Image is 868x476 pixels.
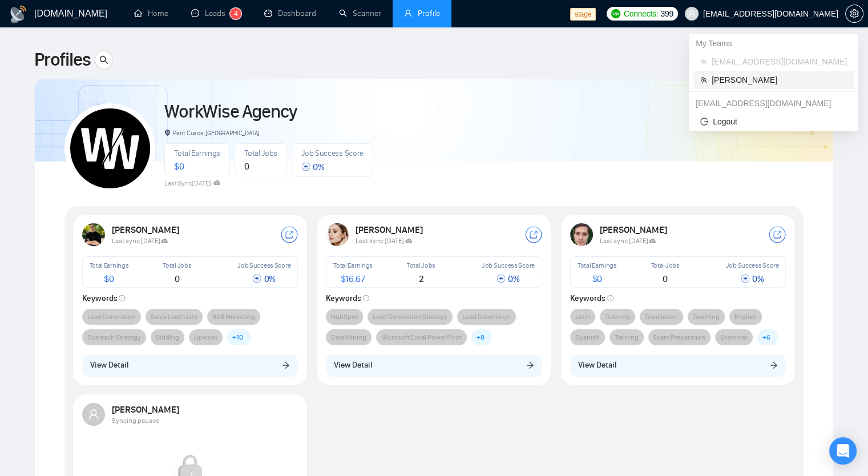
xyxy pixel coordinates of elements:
span: 2 [419,273,424,284]
span: Lead Generation [87,311,136,322]
span: $ 16.67 [340,273,365,284]
span: Bidding [156,332,179,343]
button: View Detailarrow-right [326,354,542,376]
span: Tutoring [605,311,630,322]
span: info-circle [363,295,369,301]
span: Exam Preparation [653,332,705,343]
span: Translation [645,311,678,322]
div: My Teams [689,34,858,53]
span: 0 % [496,273,519,284]
span: Total Earnings [578,261,617,269]
span: 0 [175,273,180,284]
span: environment [164,130,171,136]
span: user [404,9,412,17]
span: 4 [234,10,238,18]
span: English [734,311,757,322]
span: View Detail [578,359,616,372]
div: Open Intercom Messenger [829,437,857,465]
span: $ 0 [592,273,602,284]
span: Lead Generation [462,311,511,322]
span: Profile [418,9,440,18]
span: $ 0 [174,161,184,172]
span: user [688,10,696,18]
span: Job Success Score [482,261,535,269]
strong: Keywords [326,293,369,303]
span: user [88,409,99,420]
span: info-circle [119,295,125,301]
span: arrow-right [526,361,534,369]
span: Connects: [624,7,658,20]
span: Latin [575,311,590,322]
span: Total Jobs [244,148,277,158]
span: Training [615,332,639,343]
img: USER [82,223,105,246]
span: 0 % [741,273,764,284]
span: Job Success Score [301,148,364,158]
span: info-circle [607,295,613,301]
sup: 4 [230,8,241,19]
span: View Detail [90,359,128,372]
span: + 8 [477,332,485,343]
span: 399 [660,7,673,20]
strong: [PERSON_NAME] [600,224,669,235]
span: Total Jobs [651,261,680,269]
span: Data Mining [331,332,366,343]
span: Outreach Strategy [87,332,141,343]
span: Last sync [DATE] [600,237,656,245]
strong: Keywords [82,293,126,303]
span: 0 % [252,273,275,284]
span: Spanish [575,332,600,343]
img: upwork-logo.png [611,9,620,18]
span: Profiles [34,46,90,74]
span: Microsoft Excel PowerPivot [381,332,462,343]
a: dashboardDashboard [264,9,316,18]
span: Total Earnings [174,148,220,158]
span: Teaching [693,311,720,322]
span: Total Jobs [407,261,435,269]
span: Parit Cuaca, [GEOGRAPHIC_DATA] [164,129,259,137]
span: Grammar [720,332,748,343]
span: Last sync [DATE] [112,237,168,245]
button: View Detailarrow-right [82,354,298,376]
span: stage [570,8,596,21]
div: arief.rahman@gigradar.io [689,94,858,112]
img: USER [570,223,593,246]
span: B2B Marketing [212,311,255,322]
a: messageLeads4 [191,9,241,18]
img: logo [9,5,27,23]
span: team [700,58,707,65]
span: [PERSON_NAME] [712,74,847,86]
button: setting [845,5,863,23]
span: + 6 [762,332,770,343]
span: Last sync [DATE] [356,237,412,245]
strong: [PERSON_NAME] [112,404,181,415]
span: Total Jobs [163,261,191,269]
strong: [PERSON_NAME] [356,224,425,235]
span: View Detail [334,359,372,372]
span: Job Success Score [726,261,779,269]
strong: Keywords [570,293,613,303]
span: Job Success Score [237,261,290,269]
span: 0 % [301,162,324,172]
span: arrow-right [282,361,290,369]
span: Upwork [194,332,217,343]
span: Total Earnings [333,261,373,269]
span: setting [846,9,863,18]
span: Syncing paused [112,417,160,425]
a: searchScanner [339,9,381,18]
span: Total Earnings [90,261,129,269]
span: [EMAIL_ADDRESS][DOMAIN_NAME] [712,55,847,68]
button: View Detailarrow-right [570,354,786,376]
img: WorkWise Agency [70,108,150,188]
span: Last Sync [DATE] [164,179,220,187]
span: search [95,55,112,64]
span: logout [700,118,708,126]
img: USER [326,223,349,246]
span: Lead Generation Strategy [373,311,447,322]
span: 0 [244,161,249,172]
span: 0 [663,273,668,284]
span: arrow-right [770,361,778,369]
a: setting [845,9,863,18]
a: WorkWise Agency [164,100,296,123]
span: team [700,76,707,83]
